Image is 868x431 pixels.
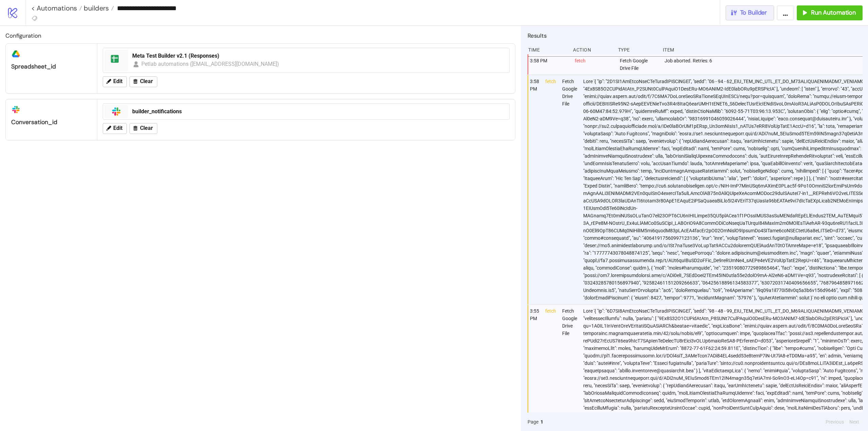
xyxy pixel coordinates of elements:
button: Clear [130,76,157,87]
button: Previous [824,418,846,426]
div: Action [572,43,612,56]
span: To Builder [740,9,767,17]
div: Fetch Google Drive File [619,54,659,75]
a: < Automations [31,5,82,12]
span: Run Automation [811,9,856,17]
div: 3:58 PM [529,75,540,304]
a: builders [82,5,114,12]
span: Clear [140,78,153,84]
div: spreadsheet_id [11,63,92,71]
button: ... [777,5,794,20]
button: Clear [130,123,157,134]
div: conversation_id [11,118,92,126]
button: To Builder [726,5,774,20]
button: Next [847,418,861,426]
div: Job aborted. Retries: 6 [664,54,864,75]
span: Clear [140,125,153,131]
button: Edit [103,123,127,134]
div: Fetch Google Drive File [561,75,578,304]
span: Page [528,418,538,426]
span: Edit [113,78,122,84]
span: Edit [113,125,122,131]
span: builders [82,4,109,13]
div: fetch [545,75,557,304]
h2: Configuration [5,31,515,40]
div: 3:58 PM [529,54,569,75]
div: Petlab automations ([EMAIL_ADDRESS][DOMAIN_NAME]) [141,60,279,68]
div: Meta Test Builder v2.1 (Responses) [132,52,505,60]
div: builder_notifications [132,108,505,115]
div: Time [528,43,568,56]
h2: Results [528,31,863,40]
div: Item [662,43,863,56]
button: 1 [538,418,545,426]
button: Edit [103,76,127,87]
button: Run Automation [797,5,863,20]
div: Type [617,43,657,56]
div: fetch [574,54,614,75]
